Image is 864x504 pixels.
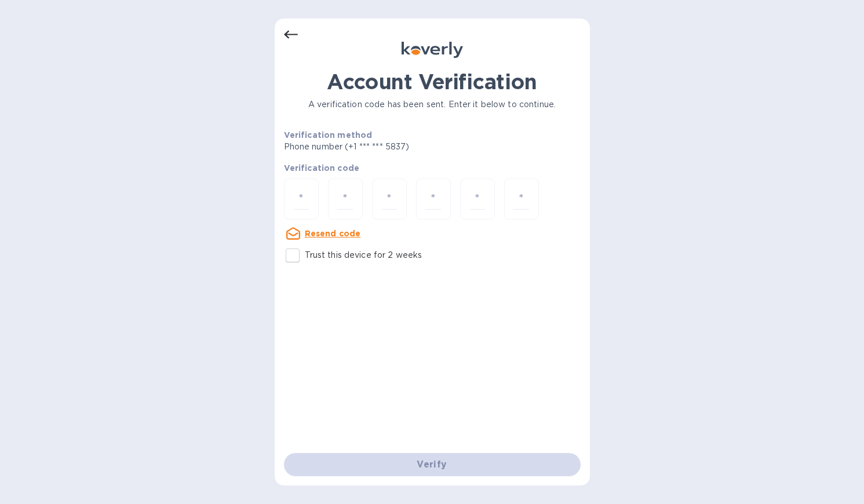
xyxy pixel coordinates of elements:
[284,130,373,140] b: Verification method
[284,162,581,174] p: Verification code
[305,249,422,261] p: Trust this device for 2 weeks
[284,98,581,111] p: A verification code has been sent. Enter it below to continue.
[284,141,498,153] p: Phone number (+1 *** *** 5837)
[305,229,361,238] u: Resend code
[284,70,581,94] h1: Account Verification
